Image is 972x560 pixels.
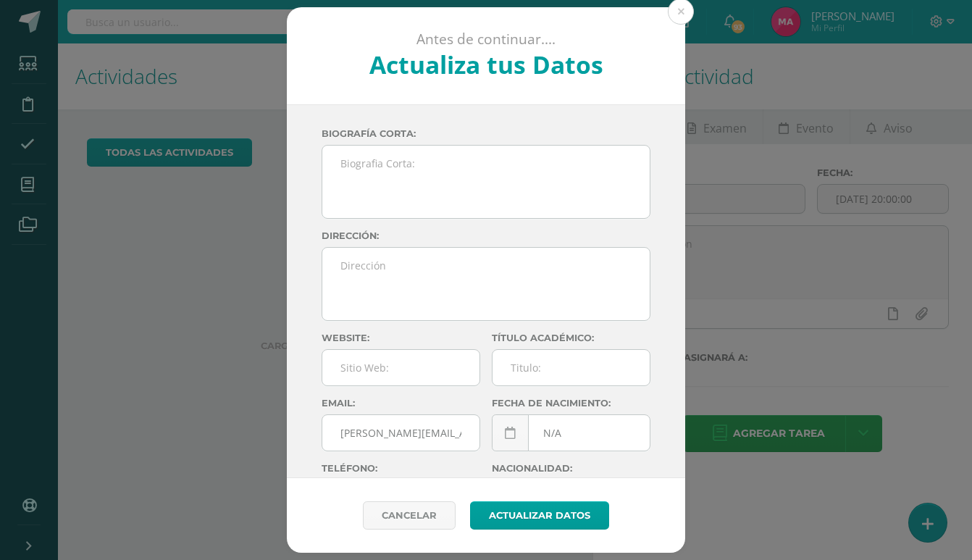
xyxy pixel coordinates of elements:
[322,415,479,451] input: Correo Electronico:
[322,230,650,241] label: Dirección:
[322,128,650,139] label: Biografía corta:
[492,463,650,474] label: Nacionalidad:
[322,398,480,409] label: Email:
[326,48,647,81] h2: Actualiza tus Datos
[322,350,479,385] input: Sitio Web:
[470,501,609,530] button: Actualizar datos
[363,501,456,530] a: Cancelar
[322,333,480,343] label: Website:
[322,463,480,474] label: Teléfono:
[492,333,650,343] label: Título académico:
[493,350,650,385] input: Titulo:
[493,415,650,451] input: Fecha de Nacimiento:
[492,398,650,409] label: Fecha de nacimiento:
[326,30,647,49] p: Antes de continuar....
